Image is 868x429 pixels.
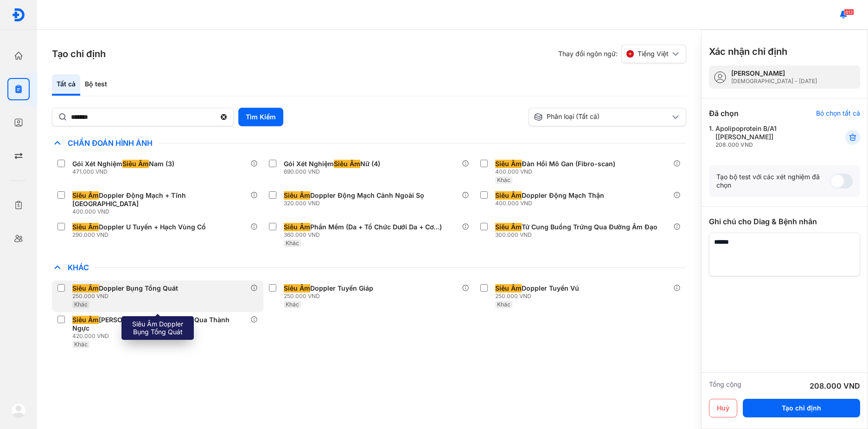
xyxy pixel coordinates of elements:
div: Tổng cộng [709,380,741,391]
span: Siêu Âm [72,223,99,231]
div: 250.000 VND [72,292,182,300]
span: Khác [497,176,511,183]
span: Siêu Âm [122,160,149,168]
div: Đã chọn [709,108,739,119]
div: 471.000 VND [72,168,178,175]
div: Tất cả [52,74,80,96]
div: Bỏ chọn tất cả [816,109,860,117]
span: Khác [286,301,299,308]
span: Siêu Âm [72,191,99,200]
div: 400.000 VND [495,168,619,175]
span: Siêu Âm [495,191,522,200]
div: 300.000 VND [495,231,661,239]
div: Phần Mềm (Da + Tổ Chức Dưới Da + Cơ…) [284,223,442,231]
div: Gói Xét Nghiệm Nữ (4) [284,160,380,168]
div: 208.000 VND [715,141,823,149]
div: Gói Xét Nghiệm Nam (3) [72,160,174,168]
span: Siêu Âm [495,160,522,168]
div: Phân loại (Tất cả) [534,112,670,122]
span: Siêu Âm [495,284,522,292]
div: Ghi chú cho Diag & Bệnh nhân [709,216,860,227]
div: 400.000 VND [495,200,608,207]
span: Tiếng Việt [638,50,669,58]
div: 290.000 VND [72,231,210,239]
div: 320.000 VND [284,200,428,207]
div: Doppler U Tuyến + Hạch Vùng Cổ [72,223,206,231]
div: Tử Cung Buồng Trứng Qua Đường Âm Đạo [495,223,657,231]
span: Khác [286,240,299,247]
h3: Xác nhận chỉ định [709,45,787,58]
div: Doppler Động Mạch Thận [495,191,604,200]
button: Tạo chỉ định [743,399,860,417]
h3: Tạo chỉ định [52,47,106,60]
div: [PERSON_NAME] + Màng Tim Qua Thành Ngực [72,316,247,332]
span: Siêu Âm [495,223,522,231]
div: 1. [709,124,823,149]
div: [DEMOGRAPHIC_DATA] - [DATE] [731,78,817,85]
div: Thay đổi ngôn ngữ: [558,45,686,63]
div: 420.000 VND [72,332,250,340]
div: Tạo bộ test với các xét nghiệm đã chọn [716,173,830,189]
div: 400.000 VND [72,208,250,215]
div: 208.000 VND [810,380,860,391]
div: Bộ test [80,74,112,96]
div: Doppler Động Mạch + Tĩnh [GEOGRAPHIC_DATA] [72,191,247,208]
div: Doppler Tuyến Vú [495,284,579,292]
div: 690.000 VND [284,168,384,175]
div: Apolipoprotein B/A1 [[PERSON_NAME]] [715,124,823,149]
button: Tìm Kiếm [238,108,283,126]
div: Doppler Động Mạch Cảnh Ngoài Sọ [284,191,424,200]
span: Siêu Âm [284,223,310,231]
span: Khác [74,341,88,348]
div: Doppler Tuyến Giáp [284,284,373,292]
span: Siêu Âm [72,316,99,324]
span: Khác [74,301,88,308]
span: Khác [63,263,94,272]
span: Siêu Âm [284,191,310,200]
span: Siêu Âm [334,160,360,168]
img: logo [11,403,26,418]
div: 360.000 VND [284,231,446,239]
button: Huỷ [709,399,737,417]
span: Siêu Âm [284,284,310,292]
img: logo [12,8,26,22]
div: [PERSON_NAME] [731,69,817,78]
span: Siêu Âm [72,284,99,292]
div: 250.000 VND [495,292,583,300]
div: 250.000 VND [284,292,377,300]
span: 613 [844,9,854,15]
div: Doppler Bụng Tổng Quát [72,284,178,292]
span: Chẩn Đoán Hình Ảnh [63,138,157,148]
div: Đàn Hồi Mô Gan (Fibro-scan) [495,160,615,168]
span: Khác [497,301,511,308]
